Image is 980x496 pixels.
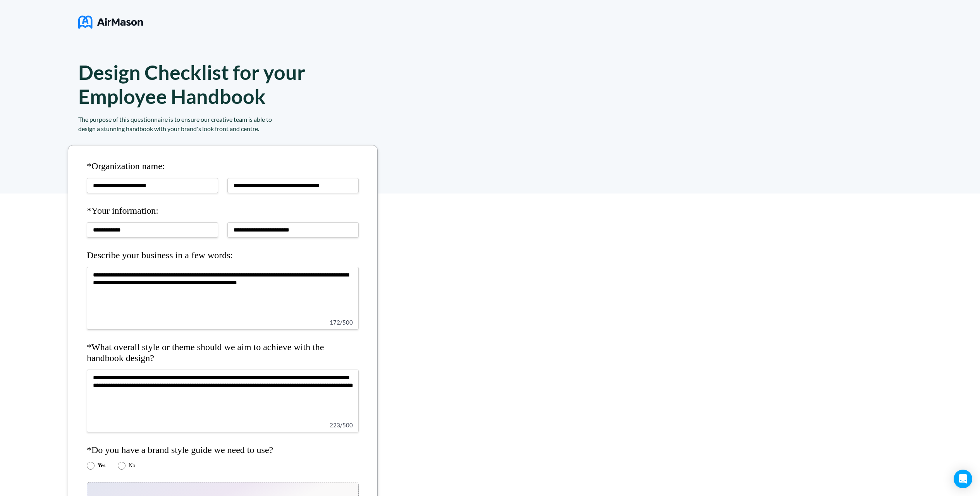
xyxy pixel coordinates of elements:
h4: Describe your business in a few words: [87,250,359,261]
h1: Design Checklist for your Employee Handbook [78,60,305,108]
h4: *Do you have a brand style guide we need to use? [87,445,359,456]
span: 172 / 500 [330,319,353,326]
h4: *Organization name: [87,161,359,172]
h4: *What overall style or theme should we aim to achieve with the handbook design? [87,342,359,363]
h4: *Your information: [87,206,359,216]
label: Yes [98,463,105,469]
span: 223 / 500 [330,422,353,429]
label: No [129,463,135,469]
div: design a stunning handbook with your brand's look front and centre. [78,124,396,133]
div: Open Intercom Messenger [954,470,972,488]
img: logo [78,12,143,32]
div: The purpose of this questionnaire is to ensure our creative team is able to [78,115,396,124]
